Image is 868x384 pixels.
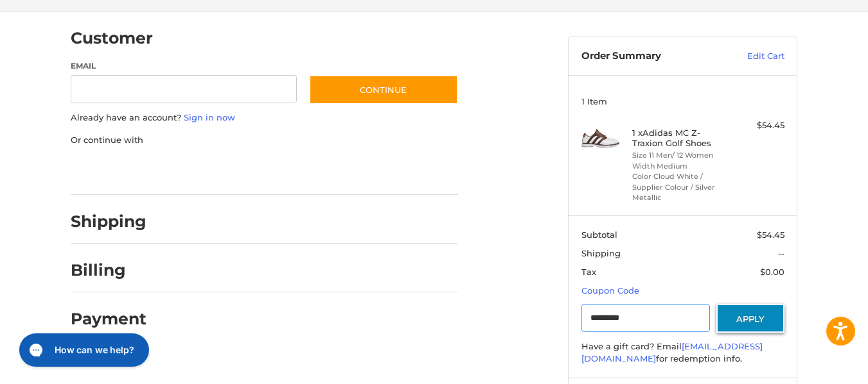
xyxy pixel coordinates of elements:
[184,112,235,122] a: Sign in now
[734,119,784,132] div: $54.45
[71,60,297,72] label: Email
[632,150,731,161] li: Size 11 Men/ 12 Women
[67,159,163,182] iframe: PayPal-paypal
[581,230,617,240] span: Subtotal
[581,248,621,258] span: Shipping
[71,134,458,147] p: Or continue with
[175,159,272,182] iframe: PayPal-paylater
[581,304,711,333] input: Gift Certificate or Coupon Code
[778,248,784,258] span: --
[581,96,784,106] h3: 1 Item
[581,50,720,63] h3: Order Summary
[309,75,458,104] button: Continue
[760,267,784,277] span: $0.00
[71,28,153,48] h2: Customer
[720,50,784,63] a: Edit Cart
[581,340,784,365] div: Have a gift card? Email for redemption info.
[581,267,596,277] span: Tax
[71,309,146,329] h2: Payment
[632,161,731,172] li: Width Medium
[285,159,381,182] iframe: PayPal-venmo
[632,128,731,149] h4: 1 x Adidas MC Z-Traxion Golf Shoes
[13,329,153,371] iframe: Gorgias live chat messenger
[71,260,146,280] h2: Billing
[632,171,731,203] li: Color Cloud White / Supplier Colour / Silver Metallic
[71,212,146,231] h2: Shipping
[581,285,639,296] a: Coupon Code
[716,304,784,333] button: Apply
[757,230,784,240] span: $54.45
[71,112,458,124] p: Already have an account?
